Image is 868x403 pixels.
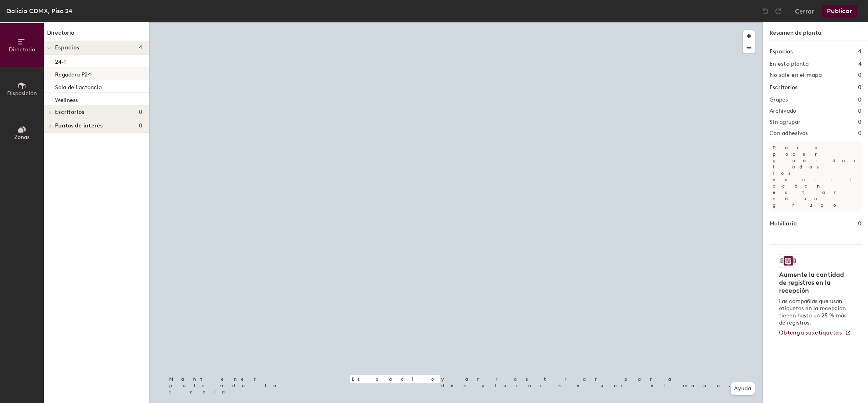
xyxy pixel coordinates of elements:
[9,46,35,53] span: Directorio
[139,109,142,115] span: 0
[7,90,37,97] span: Disposición
[795,5,814,18] button: Cerrar
[769,83,797,92] h1: Escritorios
[55,123,103,129] span: Puntos de interés
[55,56,66,65] p: 24-1
[769,72,822,78] h2: No sale en el mapa
[761,7,769,15] img: Undo
[769,119,800,125] h2: Sin agrupar
[822,5,857,18] button: Publicar
[858,119,862,125] h2: 0
[858,72,862,78] h2: 0
[769,219,797,228] h1: Mobiliario
[763,22,868,41] h1: Resumen de planta
[858,219,862,228] h1: 0
[858,97,862,103] h2: 0
[858,83,862,92] h1: 0
[769,97,788,103] h2: Grupos
[731,382,755,395] button: Ayuda
[858,130,862,137] h2: 0
[6,6,73,16] div: Galicia CDMX, Piso 24
[55,109,84,115] span: Escritorios
[14,134,30,141] span: Zonas
[779,271,847,295] h4: Aumente la cantidad de registros en la recepción
[769,108,797,114] h2: Archivado
[858,61,862,67] h2: 4
[55,82,102,91] p: Sala de Lactancia
[769,130,808,137] h2: Con adhesivos
[779,298,847,327] p: Las compañías que usan etiquetas en la recepción tienen hasta un 25 % más de registros.
[779,254,797,268] img: Logotipo de etiqueta
[858,47,862,56] h1: 4
[55,45,79,51] span: Espacios
[769,141,862,211] p: Para poder guardar, todos los escritorios deben estar en un grupo
[55,94,78,104] p: Wellness
[55,69,91,78] p: Regadera P24
[858,108,862,114] h2: 0
[139,123,142,129] span: 0
[779,329,842,336] span: Obtenga sus etiquetas
[774,7,782,15] img: Redo
[769,47,793,56] h1: Espacios
[779,330,851,336] a: Obtenga sus etiquetas
[139,45,142,51] span: 4
[769,61,809,67] h2: En esta planta
[44,29,149,41] h1: Directorio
